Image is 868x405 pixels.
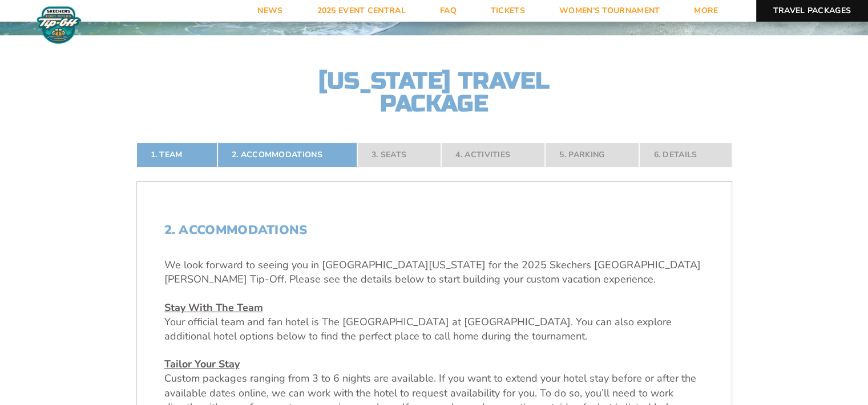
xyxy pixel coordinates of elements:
p: Your official team and fan hotel is The [GEOGRAPHIC_DATA] at [GEOGRAPHIC_DATA]. You can also expl... [164,301,704,344]
h2: 2. Accommodations [164,223,704,238]
u: Tailor Your Stay [164,357,240,371]
u: Stay With The Team [164,301,263,314]
img: Fort Myers Tip-Off [34,6,84,44]
h2: [US_STATE] Travel Package [309,69,560,115]
p: We look forward to seeing you in [GEOGRAPHIC_DATA][US_STATE] for the 2025 Skechers [GEOGRAPHIC_DA... [164,258,704,287]
a: 1. Team [136,142,217,167]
